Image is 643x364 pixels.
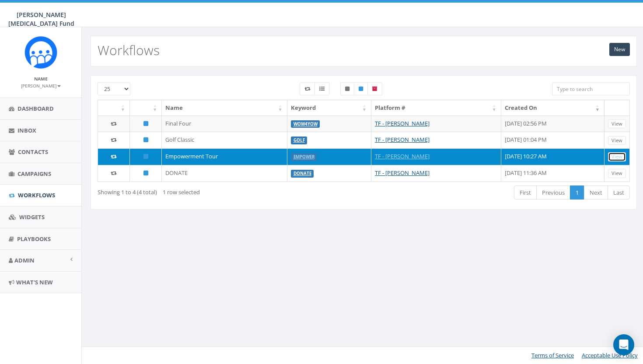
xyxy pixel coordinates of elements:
th: Platform #: activate to sort column ascending [371,100,501,115]
span: Playbooks [17,235,51,243]
label: Unpublished [340,82,354,95]
img: Rally_Corp_Logo_1.png [24,36,57,69]
a: TF - [PERSON_NAME] [375,152,430,160]
i: Published [143,170,148,176]
a: Acceptable Use Policy [582,351,638,359]
a: TF - [PERSON_NAME] [375,119,430,127]
td: Final Four [162,115,287,132]
input: Type to search [552,82,630,95]
th: : activate to sort column ascending [98,100,130,115]
span: Contacts [18,148,48,156]
a: First [514,185,537,200]
label: Workflow [300,82,315,95]
td: [DATE] 01:04 PM [501,132,605,148]
th: Name: activate to sort column ascending [162,100,287,115]
span: Workflows [18,191,55,199]
label: Published [354,82,368,95]
td: [DATE] 02:56 PM [501,115,605,132]
label: Menu [315,82,329,95]
span: Widgets [19,213,45,221]
td: [DATE] 10:27 AM [501,148,605,165]
a: 1 [570,185,584,200]
a: TF - [PERSON_NAME] [375,136,430,143]
span: Campaigns [17,170,51,178]
span: What's New [16,278,53,286]
a: New [609,43,630,56]
td: DONATE [162,165,287,182]
td: Golf Classic [162,132,287,148]
small: Name [34,76,48,82]
div: Open Intercom Messenger [613,334,634,355]
h2: Workflows [98,43,160,57]
label: Archived [367,82,382,95]
span: 1 row selected [163,188,200,196]
a: Terms of Service [531,351,574,359]
a: View [608,136,626,145]
span: Admin [14,256,35,264]
a: EMPOWER [294,154,315,160]
small: [PERSON_NAME] [21,83,61,89]
th: Keyword: activate to sort column ascending [287,100,371,115]
th: : activate to sort column ascending [130,100,162,115]
div: Showing 1 to 4 (4 total) [98,185,312,196]
a: Previous [536,185,570,200]
i: Published [143,154,148,159]
a: Last [608,185,630,200]
a: Next [584,185,608,200]
a: View [608,169,626,178]
span: Dashboard [17,105,54,112]
a: TF - [PERSON_NAME] [375,169,430,177]
a: Wow4Yow [294,121,318,127]
td: Empowerment Tour [162,148,287,165]
i: Published [143,121,148,126]
span: [PERSON_NAME] [MEDICAL_DATA] Fund [8,10,74,28]
a: View [608,119,626,129]
a: DONATE [294,171,311,176]
th: Created On: activate to sort column ascending [501,100,605,115]
i: Published [143,137,148,143]
td: [DATE] 11:36 AM [501,165,605,182]
a: Golf [294,137,305,143]
span: Inbox [17,126,36,134]
a: [PERSON_NAME] [21,81,61,89]
a: View [608,152,626,161]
